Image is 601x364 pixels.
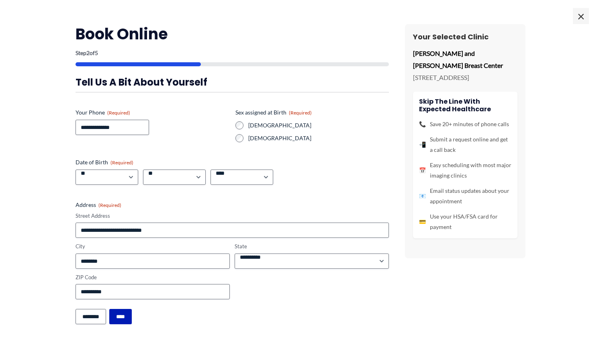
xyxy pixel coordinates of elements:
[419,160,511,181] li: Easy scheduling with most major imaging clinics
[76,201,121,209] legend: Address
[419,98,511,113] h4: Skip the line with Expected Healthcare
[289,110,312,116] span: (Required)
[110,160,133,166] span: (Required)
[419,191,426,201] span: 📧
[76,24,389,44] h2: Book Online
[413,47,517,71] p: [PERSON_NAME] and [PERSON_NAME] Breast Center
[98,202,121,208] span: (Required)
[248,121,389,129] label: [DEMOGRAPHIC_DATA]
[76,243,230,250] label: City
[76,158,133,166] legend: Date of Birth
[235,108,312,117] legend: Sex assigned at Birth
[419,186,511,207] li: Email status updates about your appointment
[419,217,426,227] span: 💳
[419,211,511,232] li: Use your HSA/FSA card for payment
[419,119,426,129] span: 📞
[248,134,389,142] label: [DEMOGRAPHIC_DATA]
[76,274,230,281] label: ZIP Code
[419,165,426,176] span: 📅
[76,108,229,117] label: Your Phone
[419,139,426,150] span: 📲
[86,49,90,56] span: 2
[76,50,389,56] p: Step of
[573,8,589,24] span: ×
[413,32,517,41] h3: Your Selected Clinic
[95,49,98,56] span: 5
[419,119,511,129] li: Save 20+ minutes of phone calls
[76,76,389,88] h3: Tell us a bit about yourself
[419,134,511,155] li: Submit a request online and get a call back
[235,243,389,250] label: State
[76,212,389,220] label: Street Address
[107,110,130,116] span: (Required)
[413,72,517,84] p: [STREET_ADDRESS]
